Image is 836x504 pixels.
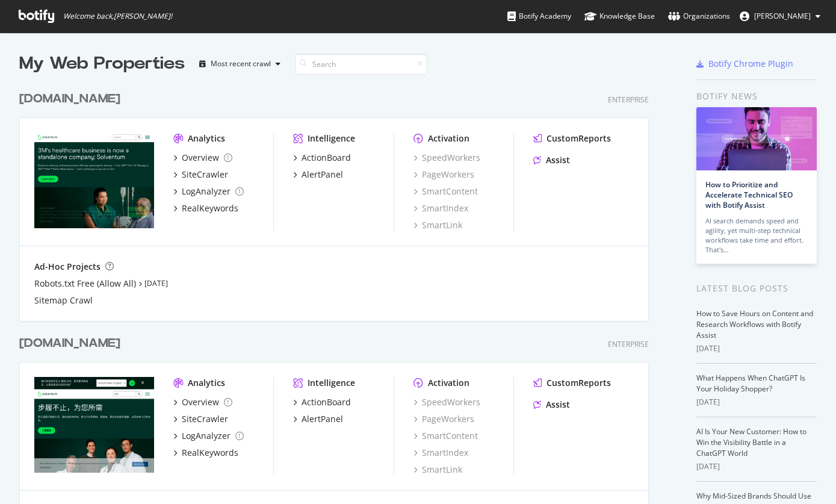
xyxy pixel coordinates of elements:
a: Overview [173,396,232,408]
button: [PERSON_NAME] [730,7,830,26]
div: ActionBoard [302,396,351,408]
button: Most recent crawl [194,54,285,73]
a: SpeedWorkers [413,152,480,164]
span: TL Chua [754,11,811,21]
div: Intelligence [308,132,355,145]
div: [DOMAIN_NAME] [19,90,120,108]
a: PageWorkers [413,169,474,181]
a: [DOMAIN_NAME] [19,335,125,352]
a: SiteCrawler [173,413,228,425]
div: Activation [428,132,469,145]
a: SmartContent [413,185,478,198]
div: Overview [182,152,219,164]
a: ActionBoard [293,396,351,408]
div: ActionBoard [302,152,351,164]
a: RealKeywords [173,447,238,459]
div: Botify Chrome Plugin [708,58,793,70]
a: SmartLink [413,219,462,231]
a: AI Is Your New Customer: How to Win the Visibility Battle in a ChatGPT World [696,426,807,458]
div: CustomReports [546,132,611,145]
a: CustomReports [533,132,611,145]
div: Most recent crawl [211,60,271,67]
div: AI search demands speed and agility, yet multi-step technical workflows take time and effort. Tha... [705,216,808,255]
a: SiteCrawler [173,169,228,181]
a: Botify Chrome Plugin [696,58,793,70]
div: Botify Academy [507,10,571,22]
div: [DATE] [696,461,817,472]
div: RealKeywords [182,202,238,214]
div: [DATE] [696,397,817,408]
div: Organizations [668,10,730,22]
div: RealKeywords [182,447,238,459]
a: SpeedWorkers [413,396,480,408]
a: AlertPanel [293,169,343,181]
a: Assist [533,399,570,411]
div: Activation [428,377,469,389]
div: SiteCrawler [182,169,228,181]
img: How to Prioritize and Accelerate Technical SEO with Botify Assist [696,107,817,170]
div: CustomReports [546,377,611,389]
div: [DOMAIN_NAME] [19,335,120,352]
div: Knowledge Base [584,10,655,22]
a: Assist [533,154,570,166]
div: SiteCrawler [182,413,228,425]
a: [DATE] [144,278,168,288]
input: Search [295,54,427,75]
a: AlertPanel [293,413,343,425]
div: Enterprise [608,339,649,349]
div: LogAnalyzer [182,430,231,442]
a: How to Save Hours on Content and Research Workflows with Botify Assist [696,308,813,340]
div: AlertPanel [302,413,343,425]
div: My Web Properties [19,52,185,76]
div: Assist [546,154,570,166]
a: CustomReports [533,377,611,389]
span: Welcome back, [PERSON_NAME] ! [63,11,172,21]
div: Overview [182,396,219,408]
a: LogAnalyzer [173,185,244,198]
a: LogAnalyzer [173,430,244,442]
a: SmartLink [413,464,462,476]
div: LogAnalyzer [182,185,231,198]
img: solventum-curiosity.com [34,377,154,473]
a: SmartIndex [413,447,468,459]
div: Intelligence [308,377,355,389]
a: Robots.txt Free (Allow All) [34,278,136,290]
a: What Happens When ChatGPT Is Your Holiday Shopper? [696,373,805,394]
div: Analytics [188,132,225,145]
a: Overview [173,152,232,164]
a: SmartContent [413,430,478,442]
a: SmartIndex [413,202,468,214]
div: Assist [546,399,570,411]
div: AlertPanel [302,169,343,181]
div: Latest Blog Posts [696,282,817,295]
div: [DATE] [696,343,817,354]
a: Sitemap Crawl [34,294,93,306]
div: Ad-Hoc Projects [34,261,101,273]
div: Analytics [188,377,225,389]
a: [DOMAIN_NAME] [19,90,125,108]
div: Botify news [696,90,817,103]
a: How to Prioritize and Accelerate Technical SEO with Botify Assist [705,179,793,210]
div: Enterprise [608,95,649,105]
a: PageWorkers [413,413,474,425]
img: solventum.com [34,132,154,228]
a: RealKeywords [173,202,238,214]
a: ActionBoard [293,152,351,164]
